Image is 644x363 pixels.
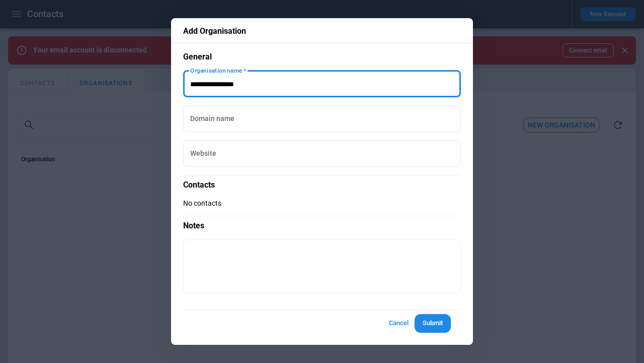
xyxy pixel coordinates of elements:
[415,314,451,333] button: Submit
[183,51,461,63] p: General
[183,199,461,208] p: No contacts
[382,314,415,333] button: Cancel
[190,66,246,75] label: Organisation name
[183,175,461,191] p: Contacts
[183,216,461,231] p: Notes
[183,26,461,36] p: Add Organisation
